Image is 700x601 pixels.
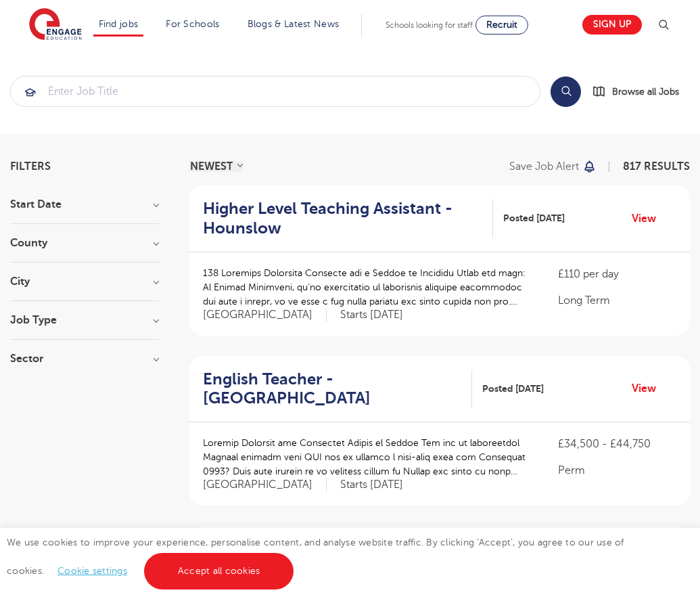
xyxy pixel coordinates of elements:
[10,353,159,364] h3: Sector
[10,238,159,248] h3: County
[632,380,666,397] a: View
[632,210,666,227] a: View
[10,161,51,172] span: Filters
[11,76,540,106] input: Submit
[57,566,127,576] a: Cookie settings
[10,276,159,287] h3: City
[203,436,531,478] p: Loremip Dolorsit ame Consectet Adipis el Seddoe Tem inc ut laboreetdol Magnaal enimadm veni QUI n...
[509,161,597,172] button: Save job alert
[203,308,327,322] span: [GEOGRAPHIC_DATA]
[558,462,676,478] p: Perm
[166,19,219,29] a: For Schools
[10,199,159,210] h3: Start Date
[503,211,565,225] span: Posted [DATE]
[582,15,642,35] a: Sign up
[99,19,139,29] a: Find jobs
[7,537,624,576] span: We use cookies to improve your experience, personalise content, and analyse website traffic. By c...
[203,199,493,238] a: Higher Level Teaching Assistant - Hounslow
[623,160,690,173] span: 817 RESULTS
[203,370,461,409] h2: English Teacher - [GEOGRAPHIC_DATA]
[203,478,327,492] span: [GEOGRAPHIC_DATA]
[10,315,159,326] h3: Job Type
[558,436,676,452] p: £34,500 - £44,750
[592,84,690,99] a: Browse all Jobs
[486,20,517,30] span: Recruit
[144,553,294,589] a: Accept all cookies
[386,20,473,30] span: Schools looking for staff
[340,308,403,322] p: Starts [DATE]
[509,161,579,172] p: Save job alert
[10,76,540,107] div: Submit
[612,84,679,99] span: Browse all Jobs
[558,292,676,309] p: Long Term
[551,76,581,107] button: Search
[340,478,403,492] p: Starts [DATE]
[203,370,472,409] a: English Teacher - [GEOGRAPHIC_DATA]
[248,19,340,29] a: Blogs & Latest News
[203,266,531,309] p: 138 Loremips Dolorsita Consecte adi e Seddoe te Incididu Utlab etd magn: Al Enimad Minimveni, qu’...
[482,382,544,396] span: Posted [DATE]
[475,16,528,35] a: Recruit
[558,266,676,282] p: £110 per day
[29,8,82,42] img: Engage Education
[203,199,482,238] h2: Higher Level Teaching Assistant - Hounslow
